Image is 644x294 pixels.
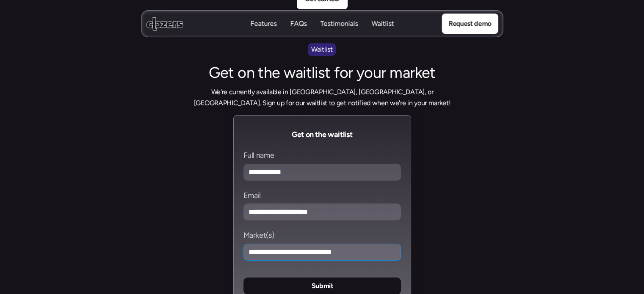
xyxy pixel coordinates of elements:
[250,19,276,29] a: FeaturesFeatures
[290,19,307,29] a: FAQsFAQs
[442,14,498,34] a: Request demo
[243,231,274,240] p: Market(s)
[371,19,394,28] p: Waitlist
[290,28,307,38] p: FAQs
[243,191,261,201] p: Email
[320,28,358,38] p: Testimonials
[243,151,274,160] p: Full name
[243,203,401,220] input: Email
[448,18,491,29] p: Request demo
[290,19,307,28] p: FAQs
[371,28,394,38] p: Waitlist
[178,63,466,83] h2: Get on the waitlist for your market
[243,244,401,261] input: Market(s)
[311,280,333,291] p: Submit
[250,19,276,28] p: Features
[243,129,401,140] h3: Get on the waitlist
[178,87,466,108] p: We're currently available in [GEOGRAPHIC_DATA], [GEOGRAPHIC_DATA], or [GEOGRAPHIC_DATA]. Sign up ...
[250,28,276,38] p: Features
[311,44,332,55] p: Waitlist
[320,19,358,29] a: TestimonialsTestimonials
[243,164,401,181] input: Full name
[320,19,358,28] p: Testimonials
[371,19,394,29] a: WaitlistWaitlist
